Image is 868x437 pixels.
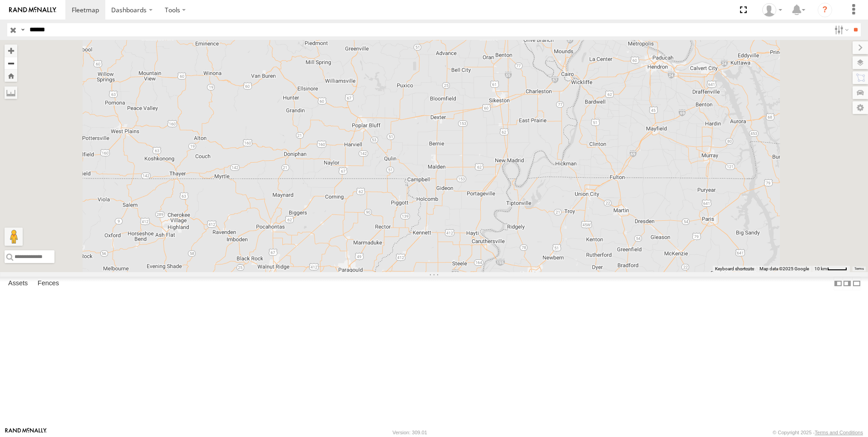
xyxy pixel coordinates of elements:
[5,86,17,99] label: Measure
[19,23,26,36] label: Search Query
[833,277,843,290] label: Dock Summary Table to the Left
[4,277,32,290] label: Assets
[818,3,832,17] i: ?
[843,277,852,290] label: Dock Summary Table to the Right
[5,45,17,57] button: Zoom in
[33,277,64,290] label: Fences
[854,267,864,271] a: Terms (opens in new tab)
[759,266,809,271] span: Map data ©2025 Google
[815,430,863,435] a: Terms and Conditions
[5,70,17,82] button: Zoom Home
[814,266,827,271] span: 10 km
[5,428,47,437] a: Visit our Website
[759,3,785,17] div: John Pope
[5,228,23,246] button: Drag Pegman onto the map to open Street View
[852,277,861,290] label: Hide Summary Table
[831,23,850,36] label: Search Filter Options
[715,266,754,272] button: Keyboard shortcuts
[773,430,863,435] div: © Copyright 2025 -
[853,101,868,114] label: Map Settings
[812,266,850,272] button: Map Scale: 10 km per 40 pixels
[9,7,56,13] img: rand-logo.svg
[5,57,17,70] button: Zoom out
[393,430,427,435] div: Version: 309.01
